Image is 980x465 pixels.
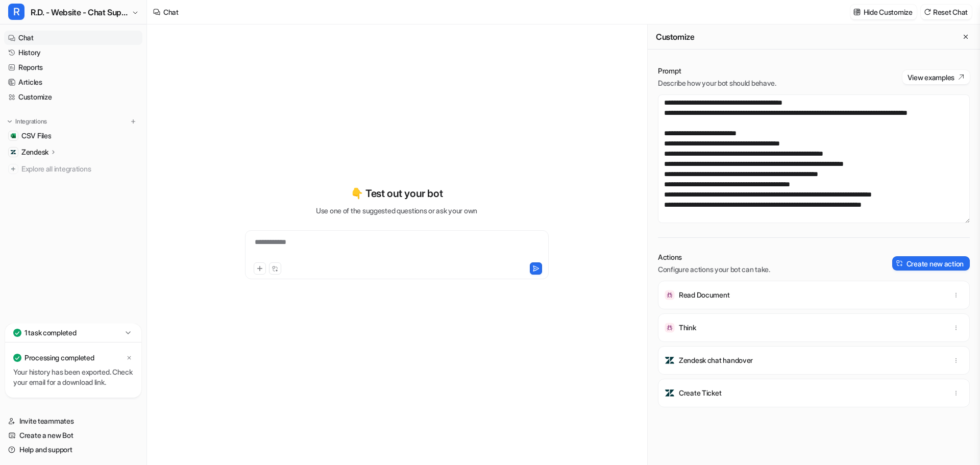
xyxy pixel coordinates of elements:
[130,118,137,125] img: menu_add.svg
[24,328,77,338] p: 1 task completed
[665,355,675,365] img: Zendesk chat handover icon
[960,31,972,43] button: Close flyout
[4,129,142,143] a: CSV FilesCSV Files
[658,78,776,88] p: Describe how your bot should behave.
[4,45,142,60] a: History
[4,60,142,75] a: Reports
[853,8,861,16] img: customize
[21,161,138,177] span: Explore all integrations
[902,70,970,84] button: View examples
[892,256,970,271] button: Create new action
[896,260,903,267] img: create-action-icon.svg
[679,290,729,300] p: Read Document
[4,116,50,127] button: Integrations
[4,31,142,45] a: Chat
[665,290,675,300] img: Read Document icon
[679,388,721,398] p: Create Ticket
[10,149,16,155] img: Zendesk
[864,7,913,17] p: Hide Customize
[24,353,94,363] p: Processing completed
[679,355,753,365] p: Zendesk chat handover
[924,8,931,16] img: reset
[21,147,48,157] p: Zendesk
[31,5,129,19] span: R.D. - Website - Chat Support
[679,323,696,333] p: Think
[4,162,142,176] a: Explore all integrations
[10,133,16,139] img: CSV Files
[4,90,142,104] a: Customize
[8,164,18,174] img: explore all integrations
[4,75,142,89] a: Articles
[656,32,694,42] h2: Customize
[15,117,47,126] p: Integrations
[665,388,675,398] img: Create Ticket icon
[658,66,776,76] p: Prompt
[6,118,13,125] img: expand menu
[316,205,477,216] p: Use one of the suggested questions or ask your own
[163,7,179,17] div: Chat
[13,367,133,387] p: Your history has been exported. Check your email for a download link.
[351,186,443,201] p: 👇 Test out your bot
[4,428,142,443] a: Create a new Bot
[8,4,24,20] span: R
[665,323,675,333] img: Think icon
[4,414,142,428] a: Invite teammates
[921,5,972,19] button: Reset Chat
[658,252,770,262] p: Actions
[658,264,770,275] p: Configure actions your bot can take.
[21,131,51,141] span: CSV Files
[4,443,142,457] a: Help and support
[850,5,917,19] button: Hide Customize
